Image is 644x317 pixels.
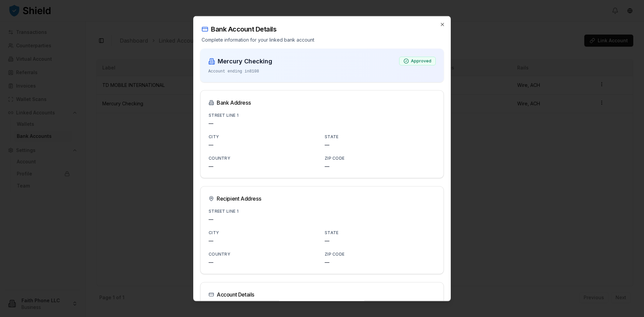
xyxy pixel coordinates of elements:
[209,112,238,117] label: Street Line 1
[325,230,339,235] label: State
[325,259,435,265] p: —
[202,24,442,34] h2: Bank Account Details
[325,251,344,256] label: Zip Code
[209,237,319,244] p: —
[209,251,230,256] label: Country
[399,56,436,65] div: Approved
[325,163,435,169] p: —
[209,163,319,169] p: —
[202,36,442,43] p: Complete information for your linked bank account
[209,290,435,298] div: Account Details
[325,237,435,244] p: —
[209,120,435,126] p: —
[209,259,319,265] p: —
[209,208,238,213] label: Street Line 1
[209,230,219,235] label: City
[208,68,272,74] p: Account ending in 8108
[325,134,339,139] label: State
[209,98,435,106] div: Bank Address
[209,194,435,202] div: Recipient Address
[209,141,319,148] p: —
[209,155,230,160] label: Country
[209,134,219,139] label: City
[218,56,272,66] h3: Mercury Checking
[325,141,435,148] p: —
[209,216,435,222] p: —
[325,155,344,160] label: Zip Code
